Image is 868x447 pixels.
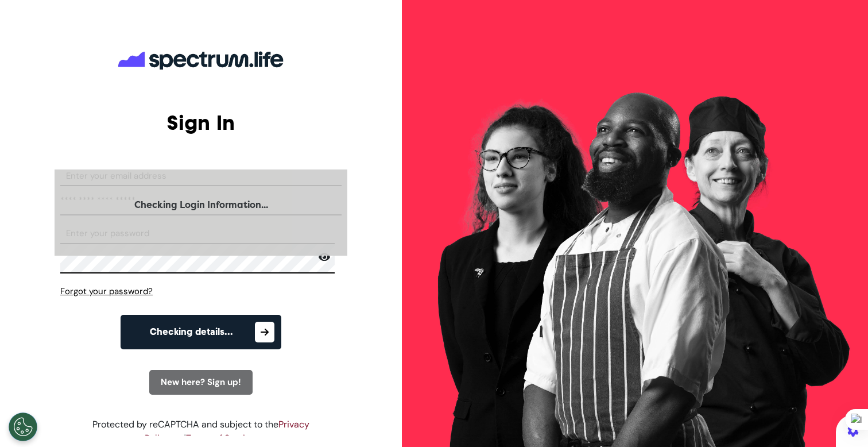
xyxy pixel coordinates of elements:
div: Protected by reCAPTCHA and subject to the and . [60,418,342,445]
span: Forgot your password? [60,286,153,297]
span: New here? Sign up! [161,376,241,388]
span: Checking details... [150,327,233,337]
img: company logo [115,42,287,79]
button: Open Preferences [9,413,37,441]
div: Checking Login Information... [55,198,347,212]
button: Checking details... [121,315,281,349]
a: Terms of Service [186,432,255,444]
h2: Sign In [60,110,342,135]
